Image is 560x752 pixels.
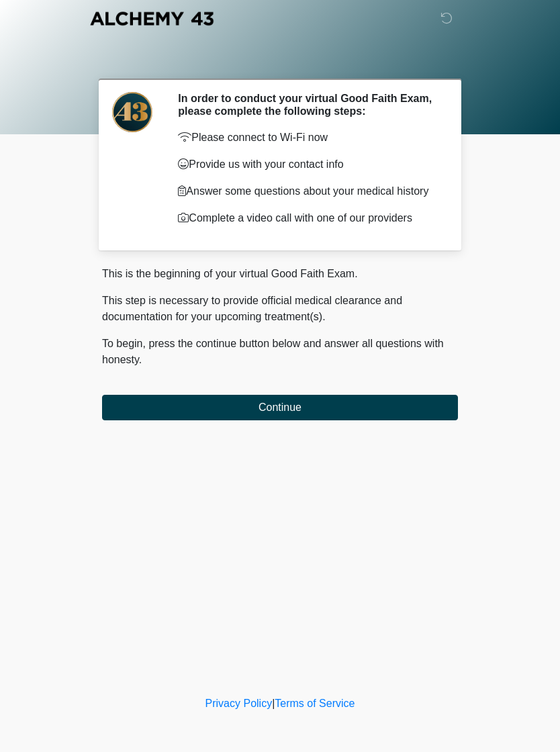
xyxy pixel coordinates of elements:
[89,10,215,27] img: Alchemy 43 Logo
[275,698,355,709] a: Terms of Service
[178,130,438,146] p: Please connect to Wi-Fi now
[178,210,438,226] p: Complete a video call with one of our providers
[272,698,275,709] a: |
[102,336,458,368] p: To begin, press the continue button below and answer all questions with honesty.
[102,293,458,325] p: This step is necessary to provide official medical clearance and documentation for your upcoming ...
[178,156,438,173] p: Provide us with your contact info
[92,48,468,73] h1: ‎ ‎ ‎ ‎
[205,698,273,709] a: Privacy Policy
[102,266,458,282] p: This is the beginning of your virtual Good Faith Exam.
[178,183,438,199] p: Answer some questions about your medical history
[178,92,438,117] h2: In order to conduct your virtual Good Faith Exam, please complete the following steps:
[102,395,458,420] button: Continue
[112,92,152,132] img: Agent Avatar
